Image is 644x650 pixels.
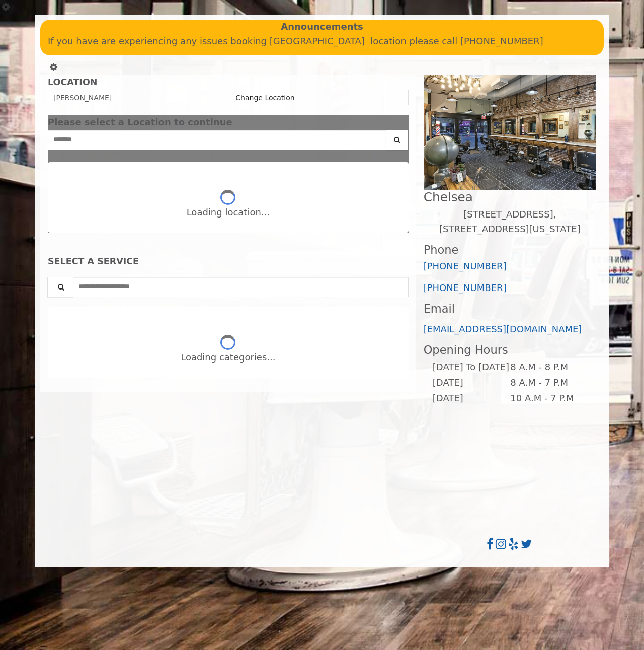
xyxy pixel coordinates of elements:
[391,136,403,143] i: Search button
[48,257,409,266] div: SELECT A SERVICE
[48,34,596,49] p: If you have are experiencing any issues booking [GEOGRAPHIC_DATA] location please call [PHONE_NUM...
[48,117,232,127] span: Please select a Location to continue
[424,324,582,334] a: [EMAIL_ADDRESS][DOMAIN_NAME]
[48,77,97,87] b: LOCATION
[53,94,112,102] span: [PERSON_NAME]
[424,344,596,356] h3: Opening Hours
[187,205,270,220] div: Loading location...
[432,375,510,391] td: [DATE]
[393,119,409,126] button: close dialog
[424,190,596,204] h2: Chelsea
[432,391,510,406] td: [DATE]
[424,303,596,315] h3: Email
[510,391,588,406] td: 10 A.M - 7 P.M
[47,277,73,297] button: Service Search
[510,359,588,375] td: 8 A.M - 8 P.M
[424,282,507,293] a: [PHONE_NUMBER]
[510,375,588,391] td: 8 A.M - 7 P.M
[424,207,596,237] p: [STREET_ADDRESS],[STREET_ADDRESS][US_STATE]
[181,350,275,365] div: Loading categories...
[424,261,507,271] a: [PHONE_NUMBER]
[48,130,409,155] div: Center Select
[432,359,510,375] td: [DATE] To [DATE]
[424,244,596,256] h3: Phone
[235,94,294,102] a: Change Location
[281,20,363,34] b: Announcements
[48,130,386,150] input: Search Center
